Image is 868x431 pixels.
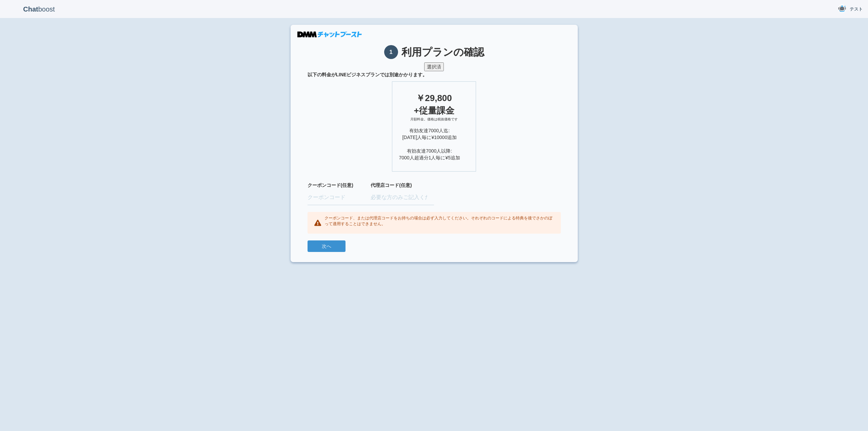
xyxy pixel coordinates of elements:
div: ￥29,800 +従量課金 [399,92,469,117]
input: クーポンコード [308,190,371,205]
span: 以下の料金がLINEビジネスプランでは別途かかります。 [308,71,561,78]
p: クーポンコード、または代理店コードをお持ちの場合は必ず入力してください。それぞれのコードによる特典を後でさかのぼって適用することはできません。 [324,215,554,227]
div: 月額料金。価格は税抜価格です [399,117,469,127]
label: 代理店コード(任意) [371,182,434,189]
input: 必要な方のみご記入ください [371,190,434,205]
img: User Image [838,4,846,13]
span: 1 [384,45,398,59]
h1: 利用プランの確認 [308,45,561,59]
div: 有効友達7000人迄: [DATE]人毎に¥10000追加 有効友達7000人以降: 7000人超過分1人毎に¥5追加 [399,127,469,161]
p: boost [5,1,73,18]
button: 選択済 [424,62,444,71]
span: テスト [850,6,863,13]
label: クーポンコード(任意) [308,182,371,189]
b: Chat [23,5,38,13]
img: DMMチャットブースト [297,32,362,37]
button: 次へ [308,240,346,252]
